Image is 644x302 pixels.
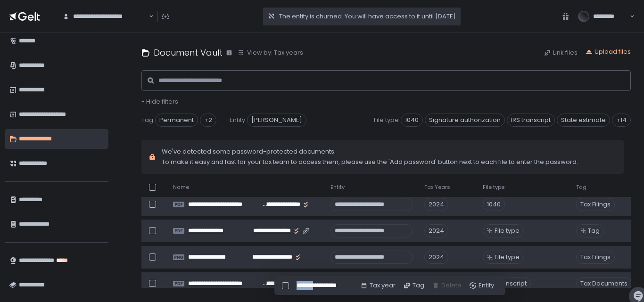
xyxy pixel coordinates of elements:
button: Entity [469,281,494,290]
span: 1040 [401,114,423,127]
span: Tax Filings [576,251,615,264]
span: Permanent [155,114,198,127]
span: File type [374,116,399,124]
input: Search for option [148,12,148,21]
div: 2024 [424,224,448,237]
button: Link files [544,49,578,57]
div: +14 [612,114,631,127]
span: File type [483,184,504,191]
span: We've detected some password-protected documents. [162,147,578,156]
div: 1040 [483,198,505,211]
button: Tax year [360,281,396,290]
span: Tax Documents [576,277,632,290]
span: Tag [588,227,600,235]
span: Entity [230,116,245,124]
div: 2024 [424,198,448,211]
span: Tax Filings [576,198,615,211]
span: Signature authorization [425,114,505,127]
button: - Hide filters [141,98,178,106]
span: Tag [576,184,586,191]
div: +2 [200,114,216,127]
div: IRS transcript [483,277,531,290]
span: To make it easy and fast for your tax team to access them, please use the 'Add password' button n... [162,158,578,166]
span: File type [495,253,520,261]
button: Tag [403,281,424,290]
span: State estimate [557,114,610,127]
span: File type [495,227,520,235]
button: View by: Tax years [238,49,303,57]
button: Upload files [585,48,631,56]
div: 2024 [424,251,448,264]
h1: Document Vault [154,46,223,59]
div: Search for option [57,7,154,26]
span: Entity [330,184,345,191]
span: IRS transcript [507,114,555,127]
span: The entity is churned. You will have access to it until [DATE] [279,12,456,21]
span: Name [173,184,189,191]
span: Tag [141,116,153,124]
span: Tax Years [424,184,450,191]
span: - Hide filters [141,97,178,106]
span: [PERSON_NAME] [247,114,306,127]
